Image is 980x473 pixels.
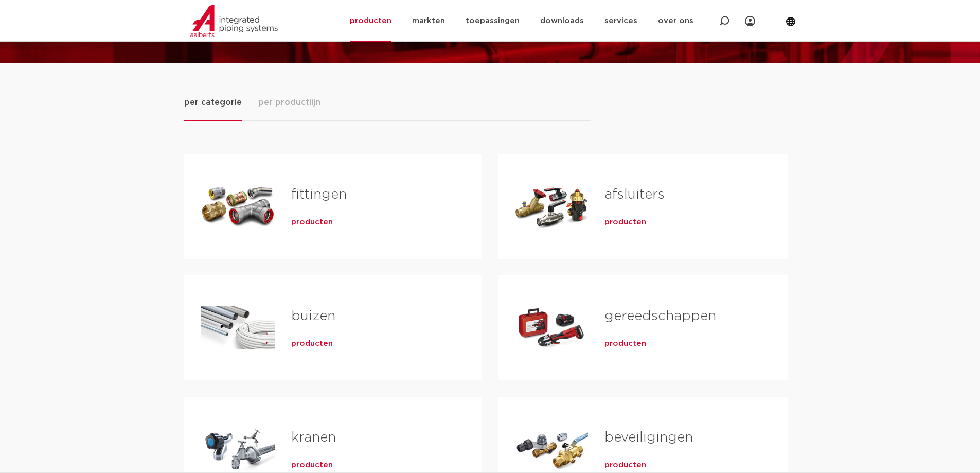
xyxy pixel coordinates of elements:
a: producten [604,460,646,470]
a: producten [604,217,646,227]
span: per productlijn [258,96,320,109]
a: producten [291,460,333,470]
a: fittingen [291,188,347,201]
a: gereedschappen [604,309,716,323]
a: producten [291,217,333,227]
span: per categorie [184,96,242,109]
a: producten [604,339,646,349]
a: afsluiters [604,188,665,201]
a: kranen [291,431,336,444]
a: producten [291,339,333,349]
a: beveiligingen [604,431,693,444]
a: buizen [291,309,335,323]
